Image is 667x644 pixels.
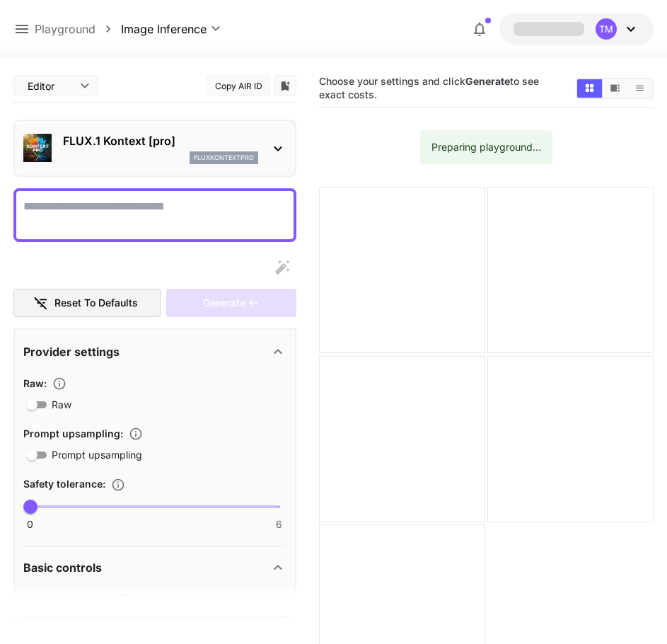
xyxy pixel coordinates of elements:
[276,517,282,531] span: 6
[577,79,602,98] button: Show images in grid view
[23,335,286,369] div: Provider settings
[576,78,654,99] div: Show images in grid viewShow images in video viewShow images in list view
[23,427,123,439] span: Prompt upsampling :
[105,478,131,492] button: Controls the tolerance level for input and output content moderation. Lower values apply stricter...
[35,21,121,38] nav: breadcrumb
[63,132,258,149] p: FLUX.1 Kontext [pro]
[23,551,286,585] div: Basic controls
[23,343,120,360] p: Provider settings
[23,377,47,389] span: Raw :
[23,478,105,490] span: Safety tolerance :
[28,79,71,93] span: Editor
[319,75,539,100] span: Choose your settings and click to see exact costs.
[13,289,161,318] button: Reset to defaults
[23,559,102,576] p: Basic controls
[121,21,207,38] span: Image Inference
[27,517,33,531] span: 0
[207,76,270,96] button: Copy AIR ID
[603,79,627,98] button: Show images in video view
[52,447,142,462] span: Prompt upsampling
[465,75,510,87] b: Generate
[23,127,286,170] div: FLUX.1 Kontext [pro]fluxkontextpro
[194,153,254,163] p: fluxkontextpro
[596,18,617,40] div: TM
[499,13,654,45] button: TM
[123,427,149,441] button: Enables automatic enhancement and expansion of the input prompt to improve generation quality and...
[431,134,541,160] div: Preparing playground...
[627,79,652,98] button: Show images in list view
[279,77,291,94] button: Add to library
[35,21,95,38] a: Playground
[52,397,71,412] span: Raw
[47,376,72,391] button: Controls the level of post-processing applied to generated images.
